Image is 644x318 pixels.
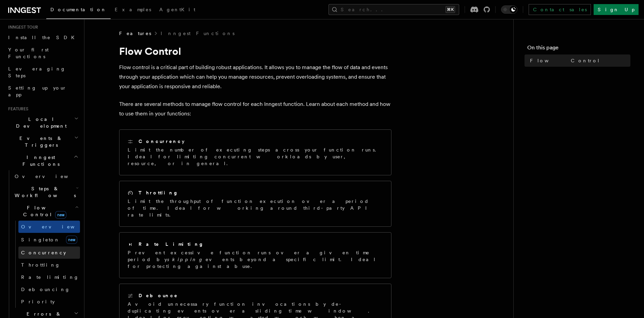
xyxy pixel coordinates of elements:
[128,146,383,167] p: Limit the number of executing steps across your function runs. Ideal for limiting concurrent work...
[119,45,391,57] h1: Flow Control
[5,44,80,63] a: Your first Functions
[12,185,76,199] span: Steps & Workflows
[18,247,80,259] a: Concurrency
[8,85,67,97] span: Setting up your app
[527,44,630,54] h4: On this page
[55,211,66,219] span: new
[529,4,591,15] a: Contact sales
[128,198,383,218] p: Limit the throughput of function execution over a period of time. Ideal for working around third-...
[66,236,77,244] span: new
[501,5,517,14] button: Toggle dark mode
[527,54,630,67] a: Flow Control
[12,202,80,221] button: Flow Controlnew
[119,232,391,278] a: Rate LimitingPrevent excessive function runs over a given time period byskippingevents beyond a s...
[128,249,383,270] p: Prevent excessive function runs over a given time period by events beyond a specific limit. Ideal...
[161,30,235,37] a: Inngest Functions
[18,283,80,296] a: Debouncing
[5,132,80,151] button: Events & Triggers
[18,296,80,308] a: Priority
[18,233,80,247] a: Singletonnew
[21,237,60,242] span: Singleton
[111,2,155,18] a: Examples
[5,31,80,44] a: Install the SDK
[167,257,206,262] em: skipping
[21,262,60,268] span: Throttling
[46,2,111,19] a: Documentation
[8,66,66,78] span: Leveraging Steps
[119,181,391,227] a: ThrottlingLimit the throughput of function execution over a period of time. Ideal for working aro...
[8,47,49,59] span: Your first Functions
[5,63,80,82] a: Leveraging Steps
[5,106,28,112] span: Features
[12,182,80,202] button: Steps & Workflows
[5,151,80,170] button: Inngest Functions
[5,135,74,148] span: Events & Triggers
[18,271,80,283] a: Rate limiting
[155,2,199,18] a: AgentKit
[594,4,639,15] a: Sign Up
[139,138,184,145] h2: Concurrency
[5,25,38,30] span: Inngest tour
[21,250,66,255] span: Concurrency
[8,35,79,40] span: Install the SDK
[15,174,85,179] span: Overview
[21,299,55,304] span: Priority
[328,4,459,15] button: Search...⌘K
[530,57,600,64] span: Flow Control
[5,113,80,132] button: Local Development
[21,274,79,280] span: Rate limiting
[12,170,80,182] a: Overview
[21,224,91,229] span: Overview
[446,6,455,13] kbd: ⌘K
[159,7,195,12] span: AgentKit
[12,221,80,308] div: Flow Controlnew
[18,259,80,271] a: Throttling
[115,7,151,12] span: Examples
[5,154,74,168] span: Inngest Functions
[18,221,80,233] a: Overview
[5,82,80,101] a: Setting up your app
[119,30,151,37] span: Features
[139,189,178,196] h2: Throttling
[119,99,391,118] p: There are several methods to manage flow control for each Inngest function. Learn about each meth...
[50,7,107,12] span: Documentation
[139,241,204,248] h2: Rate Limiting
[12,204,75,218] span: Flow Control
[119,63,391,91] p: Flow control is a critical part of building robust applications. It allows you to manage the flow...
[139,292,178,299] h2: Debounce
[119,129,391,175] a: ConcurrencyLimit the number of executing steps across your function runs. Ideal for limiting conc...
[21,287,70,292] span: Debouncing
[5,116,74,129] span: Local Development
